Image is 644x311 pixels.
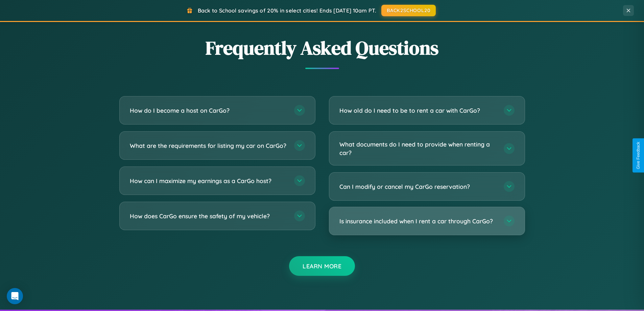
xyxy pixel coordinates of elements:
[130,106,287,115] h3: How do I become a host on CarGo?
[119,35,525,61] h2: Frequently Asked Questions
[339,106,497,115] h3: How old do I need to be to rent a car with CarGo?
[130,212,287,220] h3: How does CarGo ensure the safety of my vehicle?
[198,7,376,14] span: Back to School savings of 20% in select cities! Ends [DATE] 10am PT.
[339,182,497,191] h3: Can I modify or cancel my CarGo reservation?
[339,217,497,225] h3: Is insurance included when I rent a car through CarGo?
[289,256,355,276] button: Learn More
[7,288,23,304] div: Open Intercom Messenger
[381,5,436,16] button: BACK2SCHOOL20
[130,177,287,185] h3: How can I maximize my earnings as a CarGo host?
[130,141,287,150] h3: What are the requirements for listing my car on CarGo?
[339,140,497,157] h3: What documents do I need to provide when renting a car?
[636,142,641,169] div: Give Feedback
